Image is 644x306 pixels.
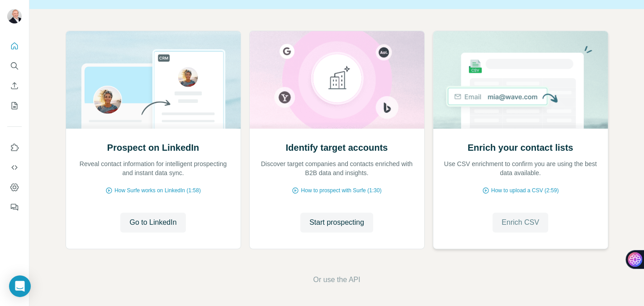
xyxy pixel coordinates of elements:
[286,141,388,154] h2: Identify target accounts
[7,58,22,74] button: Search
[502,217,539,228] span: Enrich CSV
[129,217,176,228] span: Go to LinkedIn
[107,141,199,154] h2: Prospect on LinkedIn
[7,97,22,114] button: My lists
[120,213,185,232] button: Go to LinkedIn
[7,139,22,156] button: Use Surfe on LinkedIn
[442,159,599,177] p: Use CSV enrichment to confirm you are using the best data available.
[7,159,22,176] button: Use Surfe API
[7,199,22,215] button: Feedback
[249,31,425,129] img: Identify target accounts
[309,217,364,228] span: Start prospecting
[313,274,360,285] button: Or use the API
[75,159,232,177] p: Reveal contact information for intelligent prospecting and instant data sync.
[259,159,415,177] p: Discover target companies and contacts enriched with B2B data and insights.
[492,213,548,232] button: Enrich CSV
[300,213,373,232] button: Start prospecting
[7,38,22,54] button: Quick start
[7,179,22,195] button: Dashboard
[114,186,201,195] span: How Surfe works on LinkedIn (1:58)
[491,186,559,195] span: How to upload a CSV (2:59)
[7,78,22,94] button: Enrich CSV
[301,186,381,195] span: How to prospect with Surfe (1:30)
[433,31,608,129] img: Enrich your contact lists
[468,141,573,154] h2: Enrich your contact lists
[66,31,241,129] img: Prospect on LinkedIn
[7,9,22,23] img: Avatar
[9,275,31,297] div: Open Intercom Messenger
